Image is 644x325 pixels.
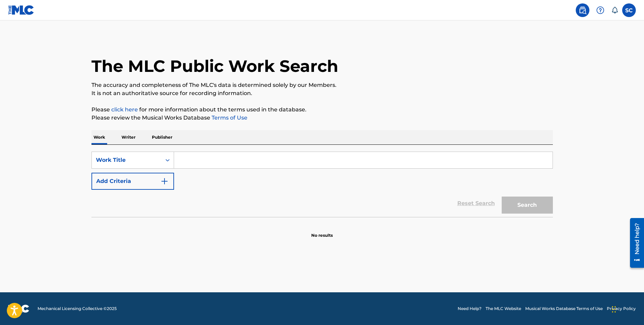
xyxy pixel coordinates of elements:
a: Need Help? [458,306,482,312]
p: No results [311,224,333,238]
div: Notifications [611,7,618,14]
div: Help [593,3,607,17]
iframe: Resource Center [625,215,644,271]
a: Musical Works Database Terms of Use [525,306,603,312]
a: The MLC Website [486,306,521,312]
iframe: Chat Widget [610,292,644,325]
p: Publisher [150,130,174,144]
span: Mechanical Licensing Collective © 2025 [38,306,117,312]
form: Search Form [91,152,553,217]
a: Terms of Use [210,114,247,121]
img: 9d2ae6d4665cec9f34b9.svg [160,177,169,185]
img: MLC Logo [8,5,34,15]
p: Writer [119,130,138,144]
div: User Menu [622,3,636,17]
img: help [596,6,604,14]
p: Please review the Musical Works Database [91,114,553,122]
p: Please for more information about the terms used in the database. [91,106,553,114]
a: Privacy Policy [607,306,636,312]
div: Drag [612,299,616,320]
a: click here [111,106,138,113]
button: Add Criteria [91,173,174,190]
p: It is not an authoritative source for recording information. [91,89,553,97]
div: Work Title [96,156,157,164]
img: logo [8,305,29,313]
img: search [578,6,587,14]
p: Work [91,130,107,144]
p: The accuracy and completeness of The MLC's data is determined solely by our Members. [91,81,553,89]
h1: The MLC Public Work Search [91,56,338,76]
a: Public Search [576,3,589,17]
